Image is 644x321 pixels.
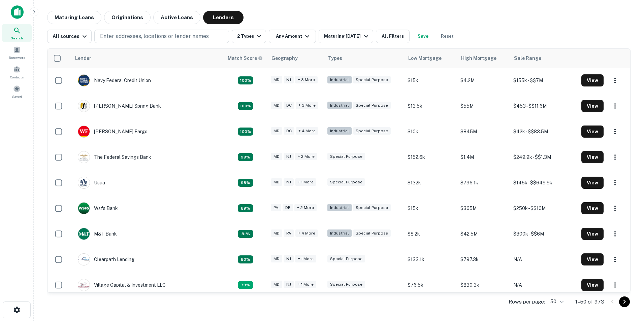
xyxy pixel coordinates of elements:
button: Save your search to get updates of matches that match your search criteria. [412,30,434,43]
th: Sale Range [510,49,578,68]
img: capitalize-icon.png [11,5,24,19]
td: $155k - $$7M [510,68,578,93]
button: View [581,279,604,291]
td: $845M [457,119,510,144]
div: + 1 more [295,281,316,288]
p: Rows per page: [509,298,545,306]
img: picture [78,254,90,265]
button: Lenders [203,11,244,24]
div: + 4 more [295,229,318,237]
button: Maturing Loans [47,11,101,24]
h6: Match Score [228,55,261,62]
div: Geography [271,54,298,62]
div: All sources [53,32,89,40]
div: Capitalize uses an advanced AI algorithm to match your search with the best lender. The match sco... [228,55,263,62]
div: DE [283,204,293,212]
div: Industrial [327,229,352,237]
button: Active Loans [153,11,200,24]
td: $152.6k [404,144,457,170]
div: High Mortgage [461,54,496,62]
div: Low Mortgage [408,54,442,62]
button: Reset [437,30,458,43]
div: Capitalize uses an advanced AI algorithm to match your search with the best lender. The match sco... [238,255,253,263]
td: N/A [510,247,578,272]
span: Borrowers [9,55,25,60]
div: + 2 more [295,153,317,160]
a: Search [2,24,32,42]
div: Capitalize uses an advanced AI algorithm to match your search with the best lender. The match sco... [238,281,253,289]
div: Usaa [78,177,105,189]
div: Navy Federal Credit Union [78,74,151,86]
div: MD [271,255,282,263]
td: $797.3k [457,247,510,272]
div: NJ [284,153,294,160]
iframe: Chat Widget [610,267,644,299]
div: MD [271,229,282,237]
td: $300k - $$6M [510,221,578,247]
td: $453 - $$11.6M [510,93,578,119]
td: $55M [457,93,510,119]
div: Clearpath Lending [78,253,134,265]
a: Contacts [2,63,32,81]
img: picture [78,177,90,188]
div: + 3 more [295,76,318,84]
img: picture [78,228,90,240]
div: + 4 more [296,127,318,135]
td: $10k [404,119,457,144]
span: Saved [12,94,22,99]
p: 1–50 of 973 [575,298,604,306]
div: Special Purpose [353,102,391,109]
div: DC [284,102,294,109]
td: $15k [404,195,457,221]
a: Saved [2,82,32,101]
td: $132k [404,170,457,195]
td: $796.1k [457,170,510,195]
div: Industrial [327,102,352,109]
div: + 3 more [296,102,318,109]
div: MD [271,127,282,135]
th: High Mortgage [457,49,510,68]
div: M&T Bank [78,228,117,240]
td: $830.3k [457,272,510,298]
div: Industrial [327,76,352,84]
div: Capitalize uses an advanced AI algorithm to match your search with the best lender. The match sco... [238,230,253,238]
button: Go to next page [619,296,630,307]
div: Capitalize uses an advanced AI algorithm to match your search with the best lender. The match sco... [238,102,253,110]
td: $8.2k [404,221,457,247]
button: View [581,202,604,214]
td: $365M [457,195,510,221]
img: picture [78,100,90,112]
div: 50 [548,297,565,307]
th: Geography [267,49,324,68]
div: + 1 more [295,255,316,263]
div: PA [271,204,281,212]
div: Capitalize uses an advanced AI algorithm to match your search with the best lender. The match sco... [238,76,253,84]
div: [PERSON_NAME] Fargo [78,126,148,138]
div: Industrial [327,127,352,135]
div: NJ [284,255,294,263]
td: N/A [510,272,578,298]
div: Capitalize uses an advanced AI algorithm to match your search with the best lender. The match sco... [238,128,253,136]
span: Contacts [10,74,24,80]
div: Special Purpose [327,178,365,186]
img: picture [78,75,90,86]
div: Special Purpose [353,204,391,212]
div: Village Capital & Investment LLC [78,279,166,291]
div: NJ [284,76,294,84]
button: View [581,100,604,112]
div: Industrial [327,204,352,212]
button: 2 Types [232,30,266,43]
div: NJ [284,281,294,288]
div: NJ [284,178,294,186]
th: Lender [71,49,224,68]
button: View [581,177,604,189]
button: Enter addresses, locations or lender names [94,30,229,43]
p: Enter addresses, locations or lender names [100,32,209,40]
td: $42.5M [457,221,510,247]
button: All sources [47,30,92,43]
td: $1.4M [457,144,510,170]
